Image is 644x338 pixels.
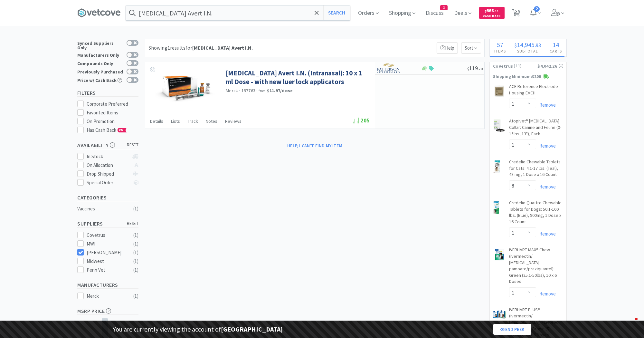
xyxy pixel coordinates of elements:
img: f5e969b455434c6296c6d81ef179fa71_3.png [377,63,401,73]
span: 93 [536,42,541,48]
div: Midwest [87,257,127,265]
img: 0d438ada7fe84402947888c594a08568_264449.png [493,248,506,261]
h5: MSRP Price [77,307,138,315]
div: On Allocation [87,161,129,169]
div: ( 1 ) [133,205,138,213]
p: Help [437,43,458,53]
img: eec9dae82df94063abc5dd067415c917_544088.png [493,119,505,132]
input: Search by item, sku, manufacturer, ingredient, size... [126,5,350,20]
span: · [256,88,258,93]
a: IVERHART MAX® Chew (ivermectin/ [MEDICAL_DATA] pamoate/praziquantel): Green (25.1-50lbs), 10 x 6 ... [509,247,563,287]
a: Credelio Chewable Tablets for Cats: 4.1-17 lbs. (Teal), 48 mg, 1 Dose x 16 Count [509,159,563,180]
p: You are currently viewing the account of [113,324,283,334]
h5: Categories [77,194,138,201]
span: . 11 [494,9,499,13]
div: ( 1 ) [133,292,138,300]
span: reset [127,220,139,227]
span: reset [127,142,139,149]
span: 14,945 [517,41,535,49]
a: $668.11Cash Back [479,4,505,22]
span: 119 [467,64,483,72]
a: End Peek [493,324,531,335]
span: 2 [534,6,540,12]
div: $4,042.26 [537,63,563,70]
strong: $11.97 / dose [267,88,293,93]
span: ( 11 ) [513,63,537,69]
div: Synced Suppliers Only [77,40,123,50]
span: $ [515,42,517,48]
img: 7220d567ea3747d4a47ed9a587d8aa96_416228.png [493,160,501,173]
a: Remove [536,291,556,297]
span: · [239,88,240,93]
a: Remove [536,102,556,108]
img: 8a8b543f37fc4013bf5c5bdffe106f0c_39425.png [493,85,505,98]
a: Atopivet® [MEDICAL_DATA] Collar: Canine and Feline (0-15lbs, 13"), Each [509,118,563,140]
span: for [185,44,253,51]
h4: Subtotal [510,48,545,54]
div: Penn Vet [87,266,127,274]
h5: Suppliers [77,220,138,227]
h5: Availability [77,141,138,149]
span: Has Cash Back [87,127,127,133]
span: . 70 [478,66,483,71]
div: Price w/ Cash Back [77,77,123,82]
iframe: Intercom live chat [622,316,638,332]
strong: [MEDICAL_DATA] Avert I.N. [192,44,253,51]
div: Manufacturers Only [77,52,123,57]
h5: Filters [77,89,138,97]
span: 205 [353,117,370,124]
span: 3 [440,5,447,10]
div: ( 1 ) [133,249,138,256]
span: Notes [206,118,217,124]
span: Reviews [225,118,241,124]
span: from [259,89,266,93]
a: Merck [226,88,238,93]
span: Sort [461,43,481,53]
a: Remove [536,143,556,149]
a: [MEDICAL_DATA] Avert I.N. (Intranasal): 10 x 1 ml Dose - with new luer lock applicators [226,69,368,86]
div: ( 1 ) [133,257,138,265]
div: MWI [87,240,127,248]
img: 868b877fb8c74fc48728056354f79e3c_777170.png [493,201,499,214]
div: ( 1 ) [133,240,138,248]
div: . [510,42,545,48]
div: Covetrus [87,231,127,239]
div: Favorited Items [87,109,139,117]
strong: [GEOGRAPHIC_DATA] [221,325,283,333]
span: 14 [553,41,559,49]
h4: Carts [545,48,566,54]
p: Shipping Minimum: $200 [490,73,566,80]
button: Help, I can't find my item [283,140,346,151]
div: In Stock [87,153,129,160]
a: Discuss3 [423,10,446,16]
a: Remove [536,231,556,237]
img: 94d5d91ba993469998d1726e8a566e41_407954.jpg [155,69,219,105]
span: Details [150,118,163,124]
div: Drop Shipped [87,170,129,178]
h4: Items [490,48,510,54]
h5: Manufacturers [77,281,138,289]
div: Showing 1 results [148,44,253,52]
span: CB [118,128,124,132]
span: 57 [497,41,503,49]
div: Corporate Preferred [87,100,139,108]
div: Merck [87,292,127,300]
a: ACE Reference Electrode Housing EACH [509,83,563,99]
span: $ [467,66,469,71]
span: 668 [485,7,499,14]
span: Track [188,118,198,124]
span: 197763 [241,88,256,93]
div: Previously Purchased [77,69,123,74]
span: Lists [171,118,180,124]
a: 57 [510,11,523,17]
div: Special Order [87,179,129,187]
a: Credelio Quattro Chewable Tablets for Dogs: 50.1-100 lbs. (Blue), 900mg, 1 Dose x 16 Count [509,200,563,227]
div: Vaccines [77,205,129,213]
span: $ [485,9,486,13]
button: Search [323,5,350,20]
div: On Promotion [87,118,139,125]
img: 2a25c391b7524444b3007fe8044bf202_32128.png [493,308,506,321]
div: ( 1 ) [133,266,138,274]
div: [PERSON_NAME] [87,249,127,256]
div: Compounds Only [77,60,123,66]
